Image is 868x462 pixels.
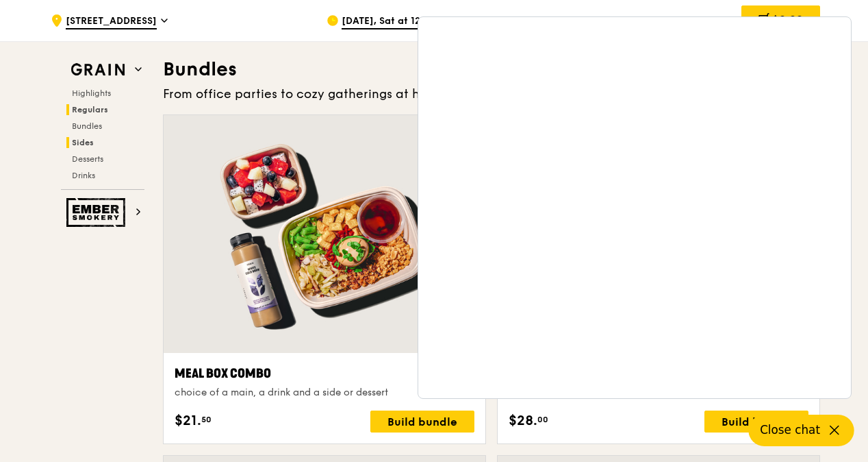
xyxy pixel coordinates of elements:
[772,13,803,26] span: $0.00
[370,411,474,433] div: Build bundle
[760,422,820,439] span: Close chat
[175,386,474,400] div: choice of a main, a drink and a side or dessert
[537,414,548,425] span: 00
[175,364,474,383] div: Meal Box Combo
[66,58,129,82] img: Grain web logo
[163,84,820,104] div: From office parties to cozy gatherings at home, get more meals and more bang for your buck.
[72,88,111,98] span: Highlights
[72,171,95,180] span: Drinks
[704,411,808,433] div: Build bundle
[175,411,201,431] span: $21.
[66,14,157,29] span: [STREET_ADDRESS]
[72,105,108,114] span: Regulars
[342,14,491,29] span: [DATE], Sat at 12:30PM–1:30PM
[66,198,129,227] img: Ember Smokery web logo
[201,414,212,425] span: 50
[72,154,103,164] span: Desserts
[509,411,537,431] span: $28.
[72,138,94,147] span: Sides
[163,57,820,82] h3: Bundles
[72,121,102,131] span: Bundles
[749,415,854,446] button: Close chat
